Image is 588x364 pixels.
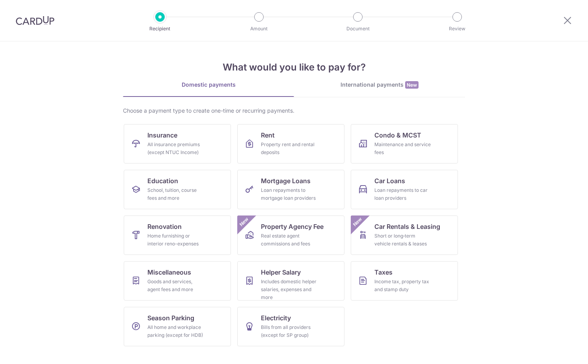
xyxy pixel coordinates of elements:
span: Mortgage Loans [261,176,311,186]
p: Amount [230,25,288,33]
a: InsuranceAll insurance premiums (except NTUC Income) [124,124,231,163]
div: Property rent and rental deposits [261,141,318,156]
img: CardUp [16,16,54,25]
div: School, tuition, course fees and more [147,186,204,202]
div: All home and workplace parking (except for HDB) [147,323,204,339]
p: Document [329,25,387,33]
span: Condo & MCST [374,130,421,140]
a: Property Agency FeeReal estate agent commissions and feesNew [237,215,344,255]
div: Loan repayments to car loan providers [374,186,431,202]
a: Car Rentals & LeasingShort or long‑term vehicle rentals & leasesNew [351,215,458,255]
a: Mortgage LoansLoan repayments to mortgage loan providers [237,170,344,209]
p: Recipient [131,25,189,33]
a: MiscellaneousGoods and services, agent fees and more [124,261,231,301]
span: Helper Salary [261,267,301,277]
a: TaxesIncome tax, property tax and stamp duty [351,261,458,301]
span: Car Loans [374,176,405,186]
span: New [238,215,251,228]
a: EducationSchool, tuition, course fees and more [124,170,231,209]
div: Includes domestic helper salaries, expenses and more [261,278,318,301]
a: RentProperty rent and rental deposits [237,124,344,163]
a: RenovationHome furnishing or interior reno-expenses [124,215,231,255]
a: Car LoansLoan repayments to car loan providers [351,170,458,209]
h4: What would you like to pay for? [123,60,465,74]
span: Rent [261,130,275,140]
a: Helper SalaryIncludes domestic helper salaries, expenses and more [237,261,344,301]
div: International payments [294,81,465,89]
div: Real estate agent commissions and fees [261,232,318,248]
span: Insurance [147,130,177,140]
div: Loan repayments to mortgage loan providers [261,186,318,202]
span: New [405,81,419,89]
span: Taxes [374,267,393,277]
div: Choose a payment type to create one-time or recurring payments. [123,107,465,115]
div: All insurance premiums (except NTUC Income) [147,141,204,156]
span: Car Rentals & Leasing [374,222,440,231]
div: Maintenance and service fees [374,141,431,156]
span: Season Parking [147,313,194,323]
div: Bills from all providers (except for SP group) [261,323,318,339]
a: Condo & MCSTMaintenance and service fees [351,124,458,163]
div: Goods and services, agent fees and more [147,278,204,293]
a: Season ParkingAll home and workplace parking (except for HDB) [124,307,231,346]
span: Property Agency Fee [261,222,324,231]
span: Education [147,176,178,186]
span: Renovation [147,222,182,231]
div: Domestic payments [123,81,294,89]
span: Miscellaneous [147,267,191,277]
div: Income tax, property tax and stamp duty [374,278,431,293]
p: Review [428,25,486,33]
span: New [351,215,364,228]
span: Electricity [261,313,291,323]
div: Home furnishing or interior reno-expenses [147,232,204,248]
div: Short or long‑term vehicle rentals & leases [374,232,431,248]
a: ElectricityBills from all providers (except for SP group) [237,307,344,346]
